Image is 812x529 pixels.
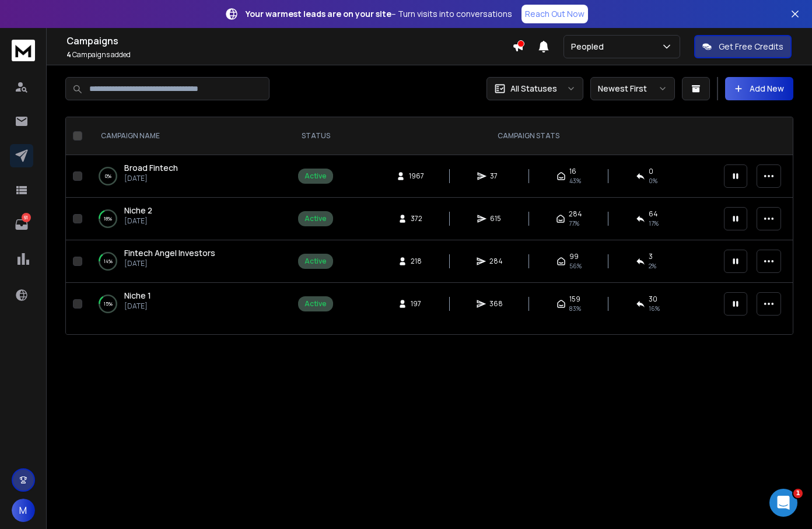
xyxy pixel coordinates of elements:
div: Active [304,299,327,309]
td: 0%Broad Fintech[DATE] [87,155,291,198]
span: 1967 [409,171,424,181]
span: 4 [66,50,71,59]
th: CAMPAIGN NAME [87,117,291,155]
span: 0 % [649,176,657,185]
a: Broad Fintech [124,162,178,174]
td: 18%Niche 2[DATE] [87,198,291,240]
td: 15%Niche 1[DATE] [87,283,291,325]
span: 17 % [649,219,659,228]
span: 284 [569,209,582,219]
button: Newest First [590,77,675,100]
strong: Your warmest leads are on your site [246,8,391,19]
p: All Statuses [510,83,557,94]
span: 77 % [569,219,579,228]
span: Niche 2 [124,205,152,216]
iframe: Intercom live chat [769,489,797,517]
span: 368 [489,299,503,309]
span: 56 % [569,261,582,271]
p: [DATE] [124,174,178,183]
th: STATUS [291,117,340,155]
span: 372 [411,214,422,223]
button: M [12,499,35,522]
p: 91 [22,213,31,222]
th: CAMPAIGN STATS [340,117,717,155]
p: Peopled [571,41,608,52]
span: 615 [490,214,502,223]
div: Active [304,214,327,223]
a: Fintech Angel Investors [124,247,215,259]
td: 14%Fintech Angel Investors[DATE] [87,240,291,283]
p: – Turn visits into conversations [246,8,512,20]
button: Get Free Credits [694,35,792,58]
span: 43 % [569,176,581,185]
span: 159 [569,295,580,304]
p: Get Free Credits [719,41,783,52]
p: 14 % [104,255,113,267]
a: Niche 2 [124,205,152,216]
span: 1 [793,489,803,498]
h1: Campaigns [66,34,512,48]
span: 197 [411,299,422,309]
p: 18 % [104,213,112,225]
a: Niche 1 [124,290,151,302]
span: 0 [649,167,653,176]
div: Active [304,171,327,181]
span: 218 [411,257,422,266]
span: 37 [490,171,502,181]
p: Campaigns added [66,50,512,59]
span: 99 [569,252,579,261]
p: [DATE] [124,216,152,226]
span: 16 % [649,304,660,313]
p: Reach Out Now [525,8,584,20]
span: 30 [649,295,657,304]
span: 16 [569,167,576,176]
span: 284 [489,257,503,266]
p: [DATE] [124,259,215,268]
span: 83 % [569,304,581,313]
span: 64 [649,209,658,219]
span: 3 [649,252,653,261]
span: Fintech Angel Investors [124,247,215,258]
img: logo [12,40,35,61]
span: Broad Fintech [124,162,178,173]
p: 0 % [105,170,111,182]
span: 2 % [649,261,656,271]
a: 91 [10,213,33,236]
p: [DATE] [124,302,151,311]
a: Reach Out Now [521,5,588,23]
span: Niche 1 [124,290,151,301]
button: Add New [725,77,793,100]
p: 15 % [104,298,113,310]
div: Active [304,257,327,266]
